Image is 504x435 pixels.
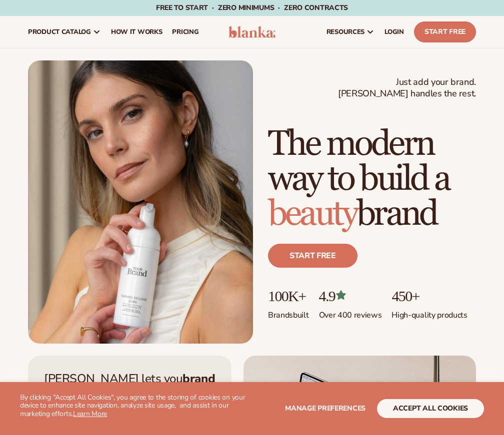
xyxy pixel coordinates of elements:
span: How It Works [111,28,162,36]
a: LOGIN [379,16,409,48]
a: resources [321,16,379,48]
img: logo [228,26,275,38]
span: Just add your brand. [PERSON_NAME] handles the rest. [338,76,476,100]
p: Over 400 reviews [319,304,382,321]
a: Learn More [73,409,107,419]
p: High-quality products [391,304,467,321]
span: Free to start · ZERO minimums · ZERO contracts [156,3,348,12]
span: resources [326,28,364,36]
p: 450+ [391,288,467,304]
img: Female holding tanning mousse. [28,60,253,344]
a: Start Free [414,21,476,42]
a: Start free [268,244,357,268]
span: pricing [172,28,198,36]
span: LOGIN [384,28,404,36]
p: 100K+ [268,288,309,304]
button: accept all cookies [377,399,484,418]
p: Brands built [268,304,309,321]
a: How It Works [106,16,167,48]
span: product catalog [28,28,91,36]
span: beauty [268,193,356,235]
span: Manage preferences [285,404,365,413]
h1: The modern way to build a brand [268,127,476,232]
p: By clicking "Accept All Cookies", you agree to the storing of cookies on your device to enhance s... [20,394,252,419]
a: product catalog [23,16,106,48]
button: Manage preferences [285,399,365,418]
a: pricing [167,16,203,48]
p: 4.9 [319,288,382,304]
